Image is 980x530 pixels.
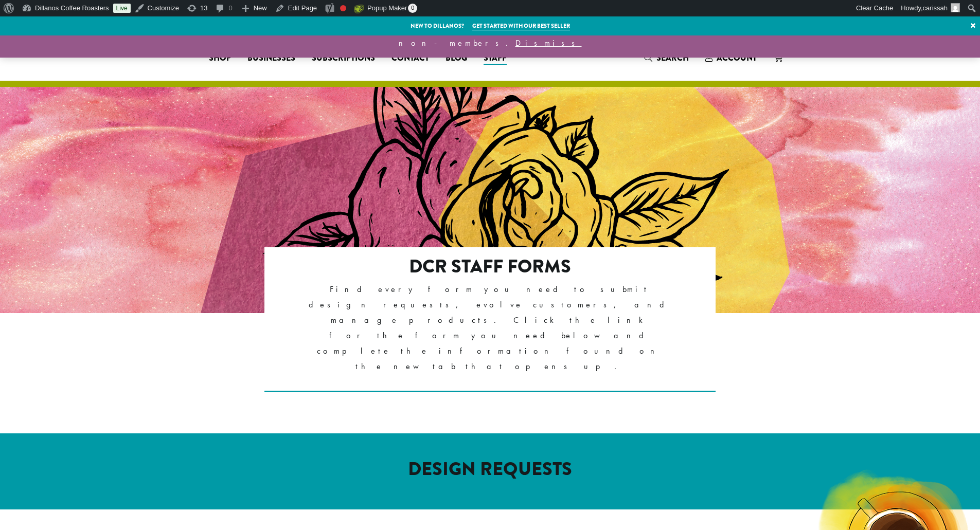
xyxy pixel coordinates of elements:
[309,255,671,278] h2: DCR Staff Forms
[717,52,757,64] span: Account
[408,4,417,13] span: 0
[515,38,582,48] a: Dismiss
[201,50,239,66] a: Shop
[391,52,429,65] span: Contact
[923,4,948,12] span: carissah
[113,4,131,13] a: Live
[636,49,697,66] a: Search
[209,52,231,65] span: Shop
[340,5,346,11] div: Focus keyphrase not set
[312,52,375,65] span: Subscriptions
[309,282,671,374] p: Find every form you need to submit design requests, evolve customers, and manage products. Click ...
[656,52,689,64] span: Search
[247,52,295,65] span: Businesses
[472,22,570,30] a: Get started with our best seller
[446,52,467,65] span: Blog
[197,458,783,480] h2: DESIGN REQUESTS
[484,52,507,65] span: Staff
[966,16,980,35] a: ×
[475,50,515,66] a: Staff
